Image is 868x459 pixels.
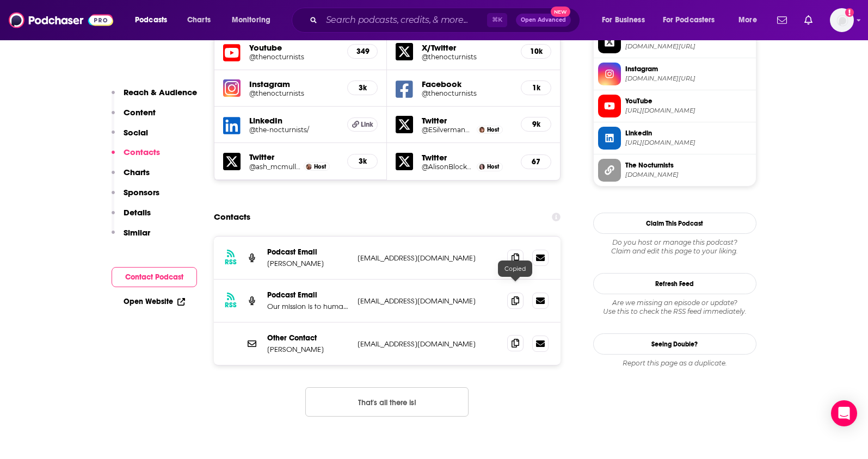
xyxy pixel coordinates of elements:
[112,267,197,287] button: Contact Podcast
[663,13,715,28] span: For Podcasters
[302,8,590,33] div: Search podcasts, credits, & more...
[625,96,752,106] span: YouTube
[356,83,368,92] h5: 3k
[498,260,532,277] div: Copied
[625,42,752,51] span: twitter.com/thenocturnists
[625,160,752,170] span: The Nocturnists
[593,299,756,316] div: Are we missing an episode or update? Use this to check the RSS feed immediately.
[267,259,349,268] p: [PERSON_NAME]
[516,14,571,27] button: Open AdvancedNew
[422,42,512,53] h5: X/Twitter
[124,167,150,177] p: Charts
[593,238,756,256] div: Claim and edit this page to your liking.
[249,115,339,126] h5: LinkedIn
[551,7,570,17] span: New
[124,147,160,157] p: Contacts
[598,127,752,150] a: Linkedin[URL][DOMAIN_NAME]
[487,13,507,27] span: ⌘ K
[314,163,326,170] span: Host
[479,127,485,133] img: Emily Silverman
[214,207,250,227] h2: Contacts
[530,120,542,129] h5: 9k
[602,13,645,28] span: For Business
[356,157,368,166] h5: 3k
[530,83,542,92] h5: 1k
[112,127,148,147] button: Social
[731,11,771,29] button: open menu
[479,164,485,170] img: Alison Block
[347,117,378,132] a: Link
[124,127,148,138] p: Social
[112,187,159,207] button: Sponsors
[306,164,312,170] img: Ashley McMullen
[598,159,752,182] a: The Nocturnists[DOMAIN_NAME]
[124,87,197,97] p: Reach & Audience
[598,63,752,85] a: Instagram[DOMAIN_NAME][URL]
[593,273,756,294] button: Refresh Feed
[593,213,756,234] button: Claim This Podcast
[112,227,150,247] button: Similar
[232,13,270,28] span: Monitoring
[773,11,791,29] a: Show notifications dropdown
[225,258,237,266] h3: RSS
[422,152,512,163] h5: Twitter
[267,247,349,257] p: Podcast Email
[625,64,752,74] span: Instagram
[593,359,756,368] div: Report this page as a duplicate.
[249,53,339,61] a: @thenocturnists
[267,333,349,343] p: Other Contact
[422,89,512,97] a: @thenocturnists
[180,11,217,29] a: Charts
[187,13,211,28] span: Charts
[625,171,752,179] span: thenocturnists.com
[305,387,469,417] button: Nothing here.
[487,126,499,133] span: Host
[267,290,349,300] p: Podcast Email
[112,207,151,227] button: Details
[422,126,474,134] a: @ESilvermanMD
[593,238,756,247] span: Do you host or manage this podcast?
[738,13,757,28] span: More
[521,17,566,23] span: Open Advanced
[422,53,512,61] a: @thenocturnists
[361,120,373,129] span: Link
[830,8,854,32] button: Show profile menu
[9,10,113,30] img: Podchaser - Follow, Share and Rate Podcasts
[358,253,499,263] p: [EMAIL_ADDRESS][DOMAIN_NAME]
[422,79,512,89] h5: Facebook
[249,126,339,134] a: @the-nocturnists/
[845,8,854,17] svg: Add a profile image
[249,79,339,89] h5: Instagram
[249,89,339,97] a: @thenocturnists
[830,8,854,32] img: User Profile
[127,11,181,29] button: open menu
[124,187,159,197] p: Sponsors
[358,296,499,306] p: [EMAIL_ADDRESS][DOMAIN_NAME]
[249,163,301,171] a: @ash_mcmullenMD
[112,167,150,187] button: Charts
[112,147,160,167] button: Contacts
[267,345,349,354] p: [PERSON_NAME]
[598,30,752,53] a: X/Twitter[DOMAIN_NAME][URL]
[598,95,752,117] a: YouTube[URL][DOMAIN_NAME]
[831,400,857,426] div: Open Intercom Messenger
[124,297,185,306] a: Open Website
[800,11,817,29] a: Show notifications dropdown
[422,115,512,126] h5: Twitter
[530,47,542,56] h5: 10k
[625,75,752,83] span: instagram.com/thenocturnists
[267,302,349,311] p: Our mission is to humanize healthcare and [PERSON_NAME], wonder, and curiosity among clinicians a...
[225,301,237,309] h3: RSS
[124,107,156,117] p: Content
[830,8,854,32] span: Logged in as kochristina
[223,79,241,97] img: iconImage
